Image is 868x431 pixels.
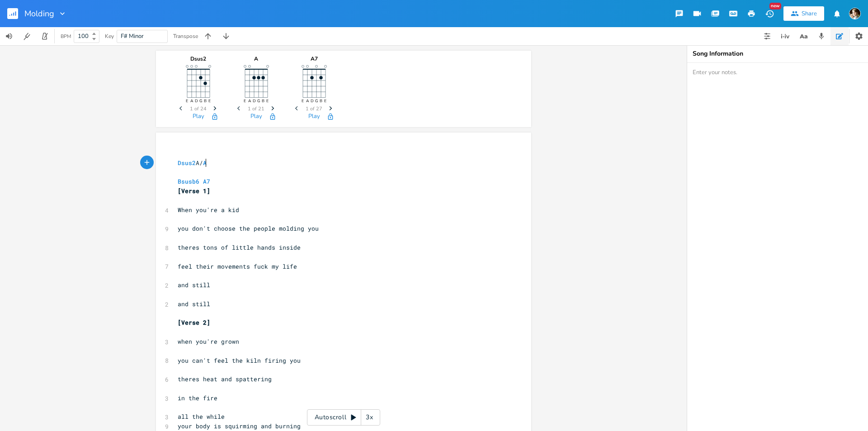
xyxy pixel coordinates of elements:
span: theres tons of little hands inside [178,243,301,251]
text: B [203,98,206,104]
text: G [315,98,318,104]
button: Share [783,6,824,21]
text: G [199,98,202,104]
text: A [248,98,251,104]
text: D [194,98,198,104]
span: When you're a kid [178,206,239,214]
span: all the while [178,412,225,421]
span: 1 of 21 [248,106,264,111]
text: G [257,98,260,104]
text: B [319,98,322,104]
span: you can't feel the kiln firing you [178,356,301,365]
span: 1 of 27 [306,106,322,111]
span: in the fire [178,394,217,402]
text: A [190,98,193,104]
text: D [252,98,255,104]
span: your body is squirming and burning [178,422,301,430]
span: A [203,159,207,167]
span: theres heat and spattering [178,375,272,383]
text: D [310,98,313,104]
span: A7 [203,177,210,185]
span: [Verse 1] [178,187,210,195]
div: Autoscroll [307,409,380,426]
text: E [243,98,245,104]
div: A [234,56,279,62]
text: B [261,98,264,104]
text: A [306,98,309,104]
button: Play [193,113,204,121]
span: [Verse 2] [178,318,210,327]
div: 3x [361,409,377,426]
span: Molding [24,9,54,18]
text: E [266,98,268,104]
div: Song Information [693,51,863,57]
div: Key [105,33,114,39]
text: E [185,98,188,104]
span: and still [178,281,210,289]
div: BPM [61,34,71,39]
button: New [760,5,778,22]
text: E [301,98,303,104]
span: and still [178,300,210,308]
text: E [208,98,210,104]
span: Dsus2 [178,159,196,167]
div: Transpose [173,33,198,39]
span: 1 of 24 [190,106,207,111]
button: Play [308,113,320,121]
button: Play [250,113,262,121]
text: E [324,98,326,104]
span: when you're grown [178,337,239,346]
span: A/ [178,159,207,167]
span: F# Minor [121,32,144,40]
div: Share [802,9,817,18]
div: A7 [292,56,337,62]
div: New [769,3,781,9]
span: you don't choose the people molding you [178,224,319,232]
span: feel their movements fuck my life [178,262,297,270]
img: Robert Wise [849,8,861,19]
div: Dsus2 [176,56,221,62]
span: Bsusb6 [178,177,199,185]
